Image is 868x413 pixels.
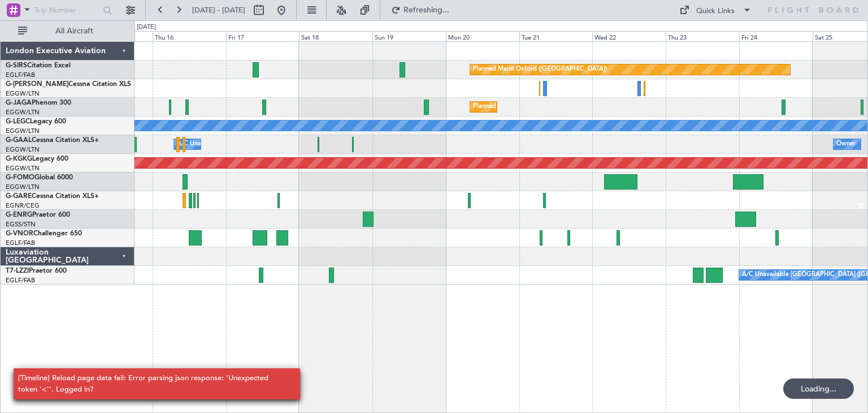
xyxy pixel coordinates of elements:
[6,156,68,162] a: G-KGKGLegacy 600
[153,31,226,41] div: Thu 16
[226,31,300,41] div: Fri 17
[6,62,71,69] a: G-SIRSCitation Excel
[18,373,283,395] div: [Timeline] Reload page data fail: Error parsing json response: 'Unexpected token '<''. Logged in?
[29,27,119,35] span: All Aircraft
[6,212,70,218] a: G-ENRGPraetor 600
[6,174,34,181] span: G-FOMO
[6,230,82,237] a: G-VNORChallenger 650
[473,61,607,78] div: Planned Maint Oxford ([GEOGRAPHIC_DATA])
[12,22,123,40] button: All Aircraft
[592,31,666,41] div: Wed 22
[836,136,856,153] div: Owner
[6,183,40,191] a: EGGW/LTN
[6,193,32,200] span: G-GARE
[6,118,30,125] span: G-LEGC
[386,1,454,19] button: Refreshing...
[6,100,32,106] span: G-JAGA
[696,6,735,17] div: Quick Links
[6,145,40,154] a: EGGW/LTN
[6,193,99,200] a: G-GARECessna Citation XLS+
[6,81,131,88] a: G-[PERSON_NAME]Cessna Citation XLS
[666,31,739,41] div: Thu 23
[473,98,651,115] div: Planned Maint [GEOGRAPHIC_DATA] ([GEOGRAPHIC_DATA])
[6,174,73,181] a: G-FOMOGlobal 6000
[137,23,156,32] div: [DATE]
[446,31,519,41] div: Mon 20
[6,137,32,144] span: G-GAAL
[6,239,35,247] a: EGLF/FAB
[783,378,854,399] div: Loading...
[6,268,67,274] a: T7-LZZIPraetor 600
[6,156,32,162] span: G-KGKG
[6,118,66,125] a: G-LEGCLegacy 600
[403,6,450,14] span: Refreshing...
[6,62,27,69] span: G-SIRS
[6,212,32,218] span: G-ENRG
[372,31,446,41] div: Sun 19
[34,2,99,19] input: Trip Number
[6,81,68,88] span: G-[PERSON_NAME]
[6,276,35,285] a: EGLF/FAB
[6,89,40,98] a: EGGW/LTN
[6,108,40,117] a: EGGW/LTN
[674,1,757,19] button: Quick Links
[739,31,813,41] div: Fri 24
[6,220,36,229] a: EGSS/STN
[6,127,40,135] a: EGGW/LTN
[6,201,40,210] a: EGNR/CEG
[6,71,35,79] a: EGLF/FAB
[192,5,245,15] span: [DATE] - [DATE]
[519,31,593,41] div: Tue 21
[6,100,71,106] a: G-JAGAPhenom 300
[6,230,33,237] span: G-VNOR
[6,137,99,144] a: G-GAALCessna Citation XLS+
[177,136,224,153] div: A/C Unavailable
[6,268,29,274] span: T7-LZZI
[299,31,372,41] div: Sat 18
[6,164,40,173] a: EGGW/LTN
